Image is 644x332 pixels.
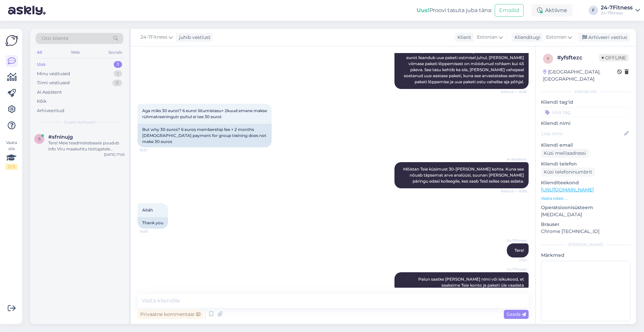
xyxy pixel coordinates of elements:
span: 24-7Fitness [141,34,167,41]
div: Tiimi vestlused [37,80,70,86]
span: Palun saatke [PERSON_NAME] nimi või isikukood, et saaksime Teie konto ja paketi üle vaadata [418,277,525,288]
div: juhib vestlust [176,34,211,41]
div: Minu vestlused [37,70,70,77]
input: Lisa tag [541,107,631,117]
div: 2 / 3 [5,164,17,170]
div: [GEOGRAPHIC_DATA], [GEOGRAPHIC_DATA] [543,68,617,83]
span: Aitäh [142,207,153,212]
span: Nähtud ✓ 16:56 [501,89,527,94]
div: Thank you [138,217,168,229]
p: Kliendi email [541,142,631,149]
span: #sfninujg [48,134,73,140]
p: Vaata edasi ... [541,195,631,201]
div: Arhiveeri vestlus [578,33,630,42]
p: Kliendi tag'id [541,99,631,106]
span: Mõistan Teie küsimust 30-[PERSON_NAME] kohta. Kuna see nõuab täpsemat arve analüüsi, suunan [PERS... [403,167,525,184]
div: Klienditugi [512,34,540,41]
div: Küsi telefoninumbrit [541,168,595,177]
span: Offline [599,54,629,61]
span: Otsi kliente [42,35,68,42]
div: 24-7fitness [601,10,633,16]
span: 24-7Fitness [501,238,527,243]
div: Kõik [37,98,47,105]
span: 24-7Fitness [501,267,527,272]
span: Tere! [515,248,524,253]
span: 16:58 [140,229,165,234]
div: AI Assistent [37,89,62,96]
div: Tere! Meie teadmistebaasis puudub info Viru maakohtu töötajatele pakutava 10% soodustuse kohta. P... [48,140,125,152]
div: Aktiivne [532,4,573,16]
div: 1 [114,70,122,77]
p: Chrome [TECHNICAL_ID] [541,228,631,235]
span: 16:57 [140,148,165,153]
span: y [547,56,549,61]
p: Märkmed [541,252,631,259]
div: F [589,6,598,15]
div: 1 [114,61,122,68]
span: Uued vestlused [64,119,95,125]
div: Privaatne kommentaar [138,310,203,319]
p: Kliendi nimi [541,120,631,127]
div: 24-7Fitness [601,5,633,10]
div: Proovi tasuta juba täna: [417,6,492,14]
div: Vaata siia [5,140,17,170]
div: Küsi meiliaadressi [541,149,589,158]
p: [MEDICAL_DATA] [541,211,631,218]
span: Estonian [477,34,497,41]
span: Estonian [546,34,567,41]
b: Uus! [417,7,429,13]
div: # yfsftezc [557,54,599,62]
div: All [36,48,43,57]
div: Uus [37,61,46,68]
p: Klienditeekond [541,179,631,186]
span: s [38,136,41,141]
p: Kliendi telefon [541,160,631,168]
a: [URL][DOMAIN_NAME] [541,187,594,193]
div: 0 [112,80,122,86]
span: 17:01 [501,258,527,263]
p: Operatsioonisüsteem [541,204,631,211]
span: AI Assistent [501,157,527,162]
p: Brauser [541,221,631,228]
div: Klient [455,34,471,41]
div: Kliendi info [541,89,631,95]
a: 24-7Fitness24-7fitness [601,5,640,16]
div: Arhiveeritud [37,107,64,114]
div: But why 30 euros? 6 euros membership fee + 2 months [DEMOGRAPHIC_DATA] payment for group training... [138,124,272,147]
span: Aga miks 30 eurot? 6 eurot liitumistasu+ 2kuud emane makse rühmatreeningutr puhul ei tee 30 eurot [142,108,268,119]
div: Web [69,48,81,57]
span: Saada [506,311,526,317]
button: Emailid [495,4,524,17]
img: Askly Logo [5,34,18,47]
input: Lisa nimi [541,130,623,137]
div: Socials [107,48,123,57]
div: [DATE] 17:05 [104,152,125,157]
span: Nähtud ✓ 16:58 [501,189,527,194]
div: [PERSON_NAME] [541,242,631,248]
